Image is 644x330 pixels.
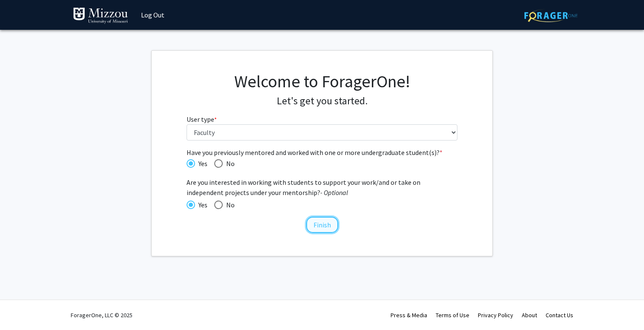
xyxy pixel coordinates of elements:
mat-radio-group: Have you previously mentored and worked with one or more undergraduate student(s)? [187,158,458,169]
img: ForagerOne Logo [524,9,578,22]
button: Finish [306,217,338,233]
a: Privacy Policy [478,311,513,319]
span: Are you interested in working with students to support your work/and or take on independent proje... [187,177,458,198]
img: University of Missouri Logo [73,7,128,24]
a: Terms of Use [436,311,469,319]
a: About [522,311,537,319]
span: Yes [195,158,207,169]
a: Press & Media [391,311,427,319]
a: Contact Us [546,311,573,319]
h1: Welcome to ForagerOne! [187,71,458,92]
i: - Optional [320,188,348,197]
iframe: Chat [6,292,36,324]
h4: Let's get you started. [187,95,458,107]
label: User type [187,114,217,124]
span: No [223,200,235,210]
div: ForagerOne, LLC © 2025 [71,300,132,330]
span: No [223,158,235,169]
span: Yes [195,200,207,210]
span: Have you previously mentored and worked with one or more undergraduate student(s)? [187,147,458,158]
